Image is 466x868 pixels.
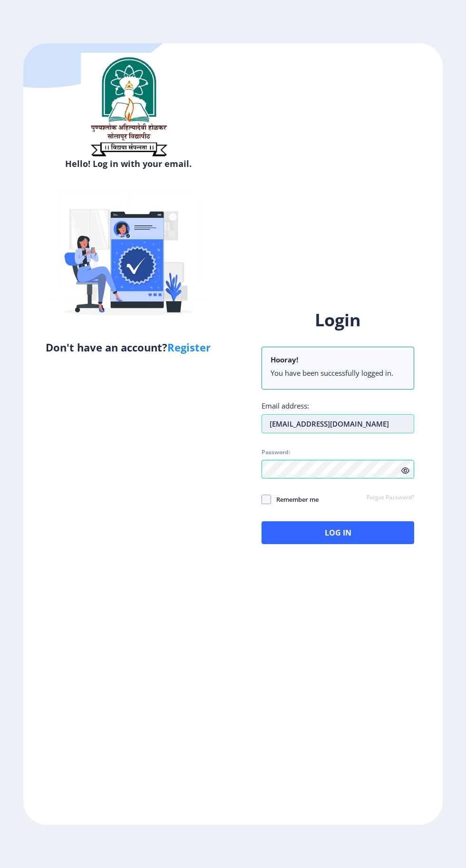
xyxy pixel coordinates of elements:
h5: Don't have an account? [30,340,226,355]
input: Email address [262,414,414,433]
h1: Login [262,309,414,332]
span: Remember me [271,494,319,505]
img: Verified-rafiki.svg [45,173,212,340]
button: Log In [262,521,414,544]
h6: Hello! Log in with your email. [30,158,226,169]
img: sulogo.png [81,53,176,160]
li: You have been successfully logged in. [271,368,405,378]
label: Email address: [262,401,309,410]
b: Hooray! [271,355,298,364]
a: Forgot Password? [367,494,414,502]
label: Password: [262,449,290,456]
a: Register [167,340,211,354]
